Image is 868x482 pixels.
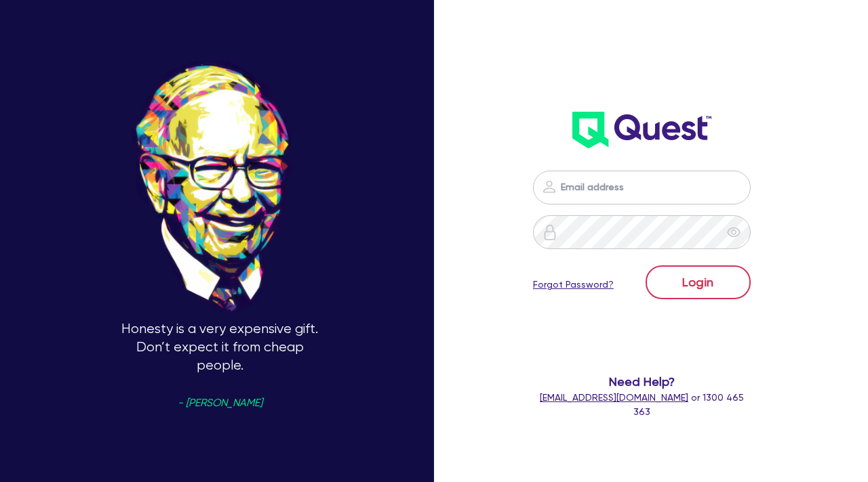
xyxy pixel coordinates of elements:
[541,179,557,195] img: icon-password
[540,392,688,403] a: [EMAIL_ADDRESS][DOMAIN_NAME]
[727,225,741,239] span: eye
[572,112,711,148] img: wH2k97JdezQIQAAAABJRU5ErkJggg==
[542,224,558,240] img: icon-password
[533,372,751,391] span: Need Help?
[540,392,744,417] span: or 1300 465 363
[533,171,751,204] input: Email address
[646,265,751,299] button: Login
[533,278,614,292] a: Forgot Password?
[178,398,262,408] span: - [PERSON_NAME]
